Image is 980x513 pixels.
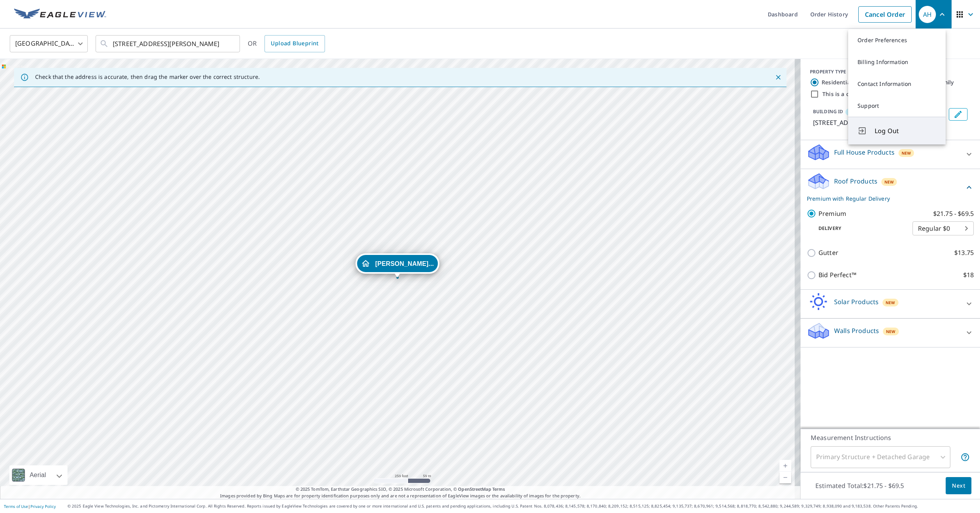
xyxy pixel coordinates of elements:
p: Bid Perfect™ [818,270,856,280]
div: Dropped pin, building Lori Barrett, Residential property, 2924 Sheffer Ave Lansing, MI 48906 [355,253,439,278]
a: Current Level 17, Zoom Out [779,472,791,483]
a: Privacy Policy [30,504,56,509]
p: $18 [963,270,974,280]
span: New [884,179,894,185]
p: | [4,504,56,509]
a: Billing Information [848,51,946,73]
span: Upload Blueprint [271,39,318,48]
div: [GEOGRAPHIC_DATA] [10,33,88,55]
p: [STREET_ADDRESS][PERSON_NAME] [813,118,946,127]
a: Terms [492,486,505,492]
div: Primary Structure + Detached Garage [811,446,950,468]
p: $13.75 [954,248,974,258]
span: Next [952,481,965,491]
p: Gutter [818,248,838,258]
p: Roof Products [834,176,877,186]
button: Log Out [848,117,946,144]
p: Premium [818,209,846,219]
button: Close [773,72,783,82]
button: Edit building Lori Barrett [949,108,968,121]
label: Residential [822,78,852,86]
div: Roof ProductsNewPremium with Regular Delivery [807,172,974,203]
div: OR [248,35,325,52]
p: $21.75 - $69.5 [933,209,974,219]
div: Solar ProductsNew [807,293,974,315]
input: Search by address or latitude-longitude [113,33,224,55]
p: Delivery [807,225,913,232]
span: Log Out [875,126,936,135]
a: OpenStreetMap [458,486,491,492]
img: EV Logo [14,9,106,20]
p: Check that the address is accurate, then drag the marker over the correct structure. [35,73,260,80]
div: Aerial [9,465,67,485]
span: [PERSON_NAME]... [375,261,434,267]
div: Aerial [27,465,48,485]
div: PROPERTY TYPE [810,68,971,75]
div: AH [919,6,936,23]
a: Order Preferences [848,29,946,51]
p: BUILDING ID [813,108,843,115]
a: Current Level 17, Zoom In [779,460,791,472]
p: Walls Products [834,326,879,335]
p: Estimated Total: $21.75 - $69.5 [809,477,911,494]
a: Support [848,95,946,117]
a: Cancel Order [858,6,912,23]
a: Contact Information [848,73,946,95]
label: This is a complex [822,90,869,98]
a: Upload Blueprint [265,35,325,52]
span: New [902,150,911,156]
span: New [886,328,896,335]
span: Your report will include the primary structure and a detached garage if one exists. [960,452,970,462]
div: Full House ProductsNew [807,143,974,166]
p: © 2025 Eagle View Technologies, Inc. and Pictometry International Corp. All Rights Reserved. Repo... [67,503,976,509]
div: Walls ProductsNew [807,322,974,344]
span: © 2025 TomTom, Earthstar Geographics SIO, © 2025 Microsoft Corporation, © [296,486,505,493]
div: Regular $0 [913,217,974,239]
p: Full House Products [834,148,895,157]
button: Next [946,477,971,495]
span: New [886,299,895,306]
p: Premium with Regular Delivery [807,194,964,203]
a: Terms of Use [4,504,28,509]
p: Solar Products [834,297,879,306]
p: Measurement Instructions [811,433,970,442]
